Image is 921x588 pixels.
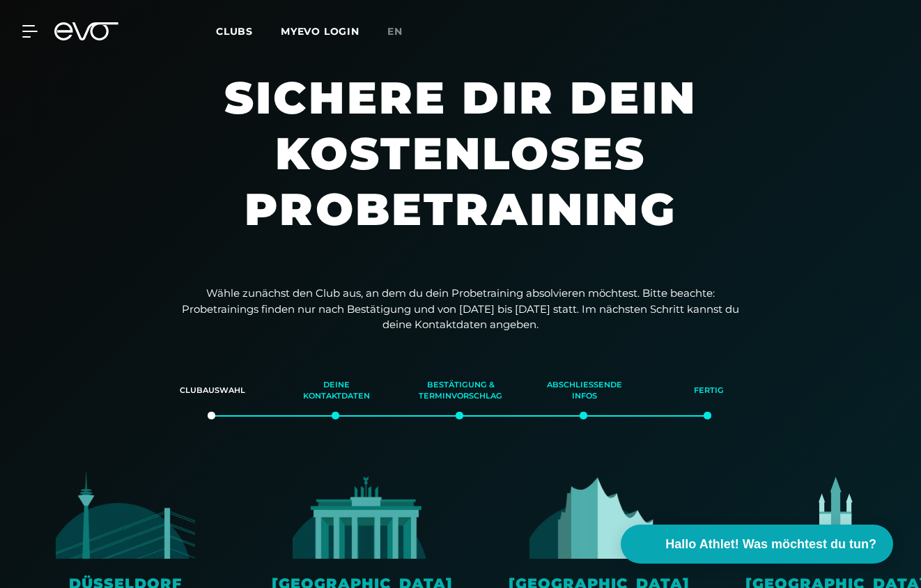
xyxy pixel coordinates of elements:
[766,472,906,559] img: evofitness
[529,472,669,559] img: evofitness
[182,286,739,333] p: Wähle zunächst den Club aus, an dem du dein Probetraining absolvieren möchtest. Bitte beachte: Pr...
[387,24,419,40] a: en
[621,525,893,564] button: Hallo Athlet! Was möchtest du tun?
[216,24,281,38] a: Clubs
[664,372,753,410] div: Fertig
[216,25,253,38] span: Clubs
[140,70,781,265] h1: Sichere dir dein kostenloses Probetraining
[540,372,629,410] div: Abschließende Infos
[416,372,505,410] div: Bestätigung & Terminvorschlag
[292,372,381,410] div: Deine Kontaktdaten
[665,535,876,554] span: Hallo Athlet! Was möchtest du tun?
[168,372,257,410] div: Clubauswahl
[387,25,403,38] span: en
[281,25,359,38] a: MYEVO LOGIN
[56,472,195,559] img: evofitness
[293,472,432,559] img: evofitness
